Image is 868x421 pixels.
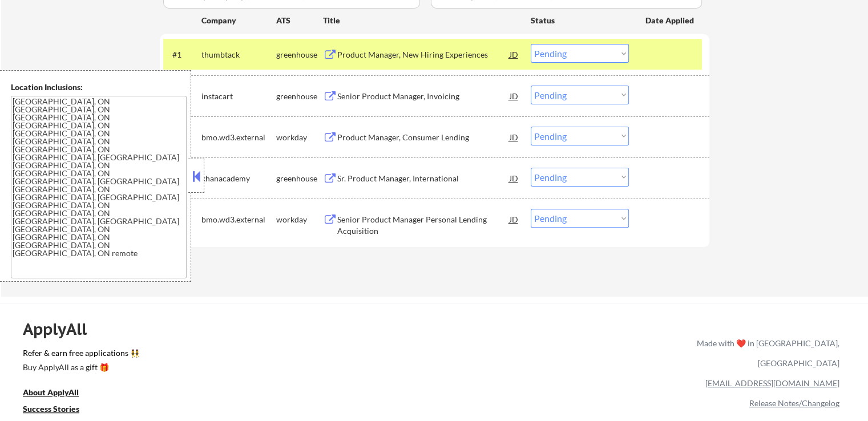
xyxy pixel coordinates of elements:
div: Senior Product Manager, Invoicing [337,91,510,102]
div: Date Applied [645,15,696,26]
div: Sr. Product Manager, International [337,173,510,184]
div: JD [508,86,520,106]
div: Product Manager, Consumer Lending [337,132,510,143]
u: About ApplyAll [23,387,79,397]
div: JD [508,44,520,64]
div: greenhouse [276,173,323,184]
div: bmo.wd3.external [201,132,276,143]
div: Status [531,10,629,30]
div: khanacademy [201,173,276,184]
a: About ApplyAll [23,386,95,400]
div: Buy ApplyAll as a gift 🎁 [23,363,137,371]
div: Product Manager, New Hiring Experiences [337,49,510,60]
div: ATS [276,15,323,26]
div: workday [276,132,323,143]
div: Location Inclusions: [11,82,187,93]
div: JD [508,127,520,147]
div: Senior Product Manager Personal Lending Acquisition [337,214,510,236]
div: Made with ❤️ in [GEOGRAPHIC_DATA], [GEOGRAPHIC_DATA] [692,333,839,373]
div: greenhouse [276,49,323,60]
u: Success Stories [23,404,79,414]
div: #1 [172,49,192,60]
a: Buy ApplyAll as a gift 🎁 [23,361,137,375]
div: greenhouse [276,91,323,102]
div: JD [508,168,520,188]
div: instacart [201,91,276,102]
a: [EMAIL_ADDRESS][DOMAIN_NAME] [705,378,839,388]
div: Title [323,15,520,26]
div: bmo.wd3.external [201,214,276,225]
a: Refer & earn free applications 👯‍♀️ [23,349,458,361]
div: Company [201,15,276,26]
div: thumbtack [201,49,276,60]
div: workday [276,214,323,225]
div: JD [508,209,520,229]
a: Release Notes/Changelog [749,398,839,408]
div: ApplyAll [23,319,100,339]
a: Success Stories [23,403,95,417]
